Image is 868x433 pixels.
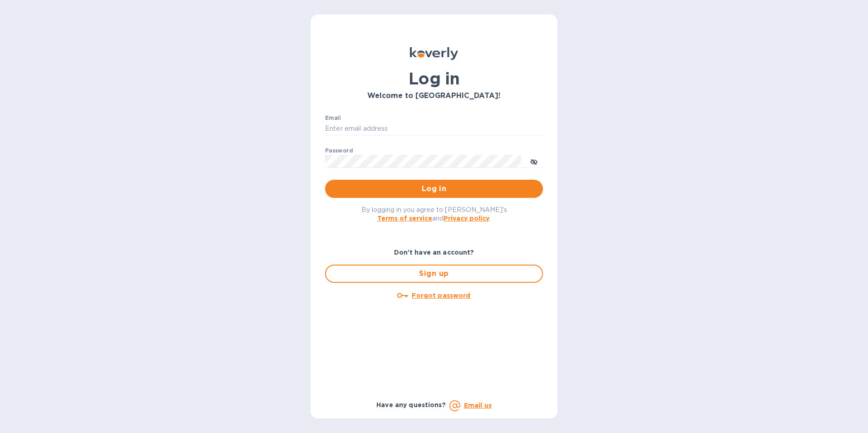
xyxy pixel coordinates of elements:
[394,249,474,256] b: Don't have an account?
[464,402,492,409] a: Email us
[325,115,341,121] label: Email
[325,122,543,136] input: Enter email address
[333,268,535,279] span: Sign up
[325,92,543,100] h3: Welcome to [GEOGRAPHIC_DATA]!
[361,206,507,222] span: By logging in you agree to [PERSON_NAME]'s and .
[377,215,432,222] a: Terms of service
[325,69,543,88] h1: Log in
[410,47,458,60] img: Koverly
[525,152,543,170] button: toggle password visibility
[412,292,470,299] u: Forgot password
[376,401,446,408] b: Have any questions?
[325,180,543,198] button: Log in
[332,183,536,194] span: Log in
[325,148,353,153] label: Password
[325,265,543,283] button: Sign up
[444,215,489,222] a: Privacy policy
